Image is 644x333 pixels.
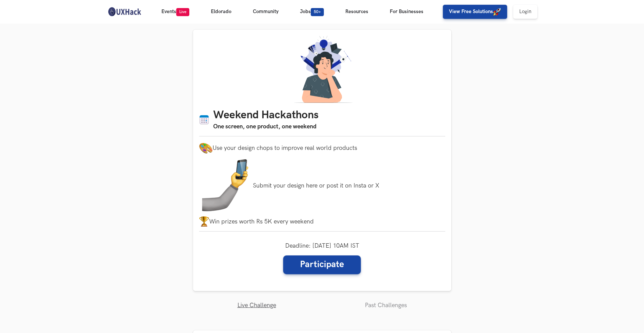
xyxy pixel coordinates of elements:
h3: One screen, one product, one weekend [213,122,318,131]
img: A designer thinking [290,36,354,103]
h1: Weekend Hackathons [213,109,318,122]
img: trophy.png [199,216,209,226]
img: UXHack-logo.png [107,7,142,17]
a: Past Challenges [365,302,407,309]
div: Deadline: [DATE] 10AM IST [283,242,361,274]
span: Live [176,8,189,16]
img: mobile-in-hand.png [199,159,253,212]
a: Login [513,5,537,19]
ul: Tabs Interface [193,291,451,309]
img: rocket [493,8,501,16]
a: Participate [283,255,361,274]
strong: View Free Solutions [449,9,493,14]
button: View Free Solutions [443,5,507,19]
li: Use your design chops to improve real world products [199,141,445,155]
span: Submit your design here or post it on Insta or X [253,182,379,189]
a: Live Challenge [237,302,276,309]
li: Win prizes worth Rs 5K every weekend [199,216,445,226]
img: palette.png [199,141,213,155]
span: 50+ [311,8,324,16]
img: Calendar icon [199,115,209,125]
